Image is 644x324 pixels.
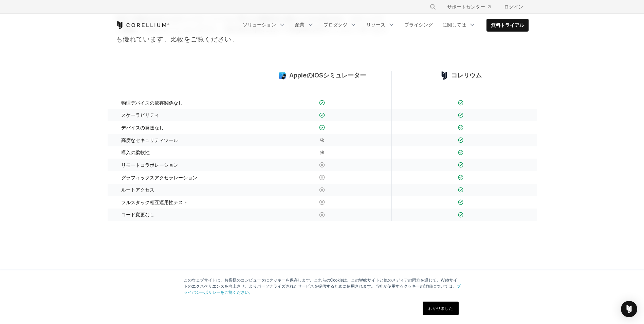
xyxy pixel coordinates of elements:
span: グラフィックスアクセラレーション [121,175,197,181]
a: プライシング [400,19,437,31]
img: チェック [458,187,464,193]
a: ログイン [499,1,529,13]
img: チェック [458,175,464,180]
font: 産業 [295,21,305,28]
a: プライバシーポリシーをご覧ください。 [184,284,461,295]
font: に関しては [442,21,466,28]
p: このウェブサイトは、お客様のコンピュータにクッキーを保存します。これらのCookieは、このWebサイトと他のメディアの両方を通じて、Webサイトのエクスペリエンスを向上させ、よりパーソナライズ... [184,277,461,295]
font: サポートセンター [447,3,485,10]
a: コレリウム ホーム [116,21,170,29]
button: 捜索 [427,1,439,13]
span: リモートコラボレーション [121,162,178,168]
img: チェック [458,100,464,106]
span: 高度なセキュリティツール [121,137,178,143]
img: compare_iosシミュレータ--大型 [278,71,287,80]
img: チェック [319,112,325,118]
img: X [319,162,325,168]
span: 狹 [320,138,324,143]
div: ナビゲーションメニュー [421,1,529,13]
img: チェック [458,112,464,118]
img: チェック [458,137,464,143]
img: チェック [458,125,464,130]
a: わかりました [423,302,459,315]
span: コレリウム [451,72,482,79]
a: 無料トライアル [487,19,528,31]
span: コード変更なし [121,212,154,218]
span: AppleのiOSシミュレーター [289,72,366,79]
span: フルスタック相互運用性テスト [121,199,188,205]
img: チェック [319,125,325,130]
span: 導入の柔軟性 [121,149,150,156]
img: X [319,175,325,180]
span: デバイスの発送なし [121,125,164,131]
span: スケーラビリティ [121,112,159,118]
img: チェック [458,150,464,156]
img: チェック [458,212,464,218]
img: チェック [458,162,464,168]
span: 狹 [320,150,324,155]
font: リソース [366,21,385,28]
img: X [319,187,325,193]
img: X [319,212,325,218]
img: チェック [458,199,464,205]
font: プロダクツ [324,21,347,28]
img: チェック [319,100,325,106]
div: インターコムメッセンジャーを開く [621,301,637,317]
font: ソリューション [243,21,276,28]
span: ルートアクセス [121,187,154,193]
img: X [319,199,325,205]
span: 物理デバイスの依存関係なし [121,100,183,106]
div: ナビゲーションメニュー [239,19,529,32]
